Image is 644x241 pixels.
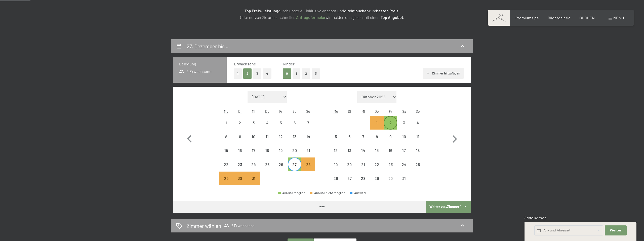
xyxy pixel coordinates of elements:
[397,130,411,143] div: Sat Jan 10 2026
[330,176,342,189] div: 26
[515,15,539,20] a: Premium Spa
[274,148,287,161] div: 19
[260,144,274,157] div: Abreise nicht möglich
[334,109,338,113] abbr: Montag
[330,148,342,161] div: 12
[397,172,411,185] div: Sat Jan 31 2026
[224,223,255,228] span: 2 Erwachsene
[384,172,397,185] div: Abreise nicht möglich
[397,157,411,171] div: Sat Jan 24 2026
[187,222,221,229] h2: Zimmer wählen
[301,130,315,143] div: Sun Dec 14 2025
[233,144,247,157] div: Abreise nicht möglich
[233,130,247,143] div: Tue Dec 09 2025
[296,15,326,20] a: Anfrageformular
[398,135,410,147] div: 10
[397,116,411,130] div: Sat Jan 03 2026
[370,172,384,185] div: Abreise nicht möglich
[412,163,424,175] div: 25
[384,176,397,189] div: 30
[274,130,288,143] div: Fri Dec 12 2025
[302,148,314,161] div: 21
[397,144,411,157] div: Sat Jan 17 2026
[357,176,369,189] div: 28
[288,130,301,143] div: Sat Dec 13 2025
[233,163,246,175] div: 23
[375,109,379,113] abbr: Donnerstag
[274,144,288,157] div: Fri Dec 19 2025
[260,130,274,143] div: Abreise nicht möglich
[389,109,392,113] abbr: Freitag
[605,225,626,236] button: Weiter
[343,148,356,161] div: 13
[274,144,288,157] div: Abreise nicht möglich
[329,144,343,157] div: Abreise nicht möglich
[384,116,397,130] div: Abreise möglich
[179,69,212,74] span: 2 Erwachsene
[219,116,233,130] div: Mon Dec 01 2025
[357,148,369,161] div: 14
[288,157,301,171] div: Sat Dec 27 2025
[371,148,383,161] div: 15
[398,163,410,175] div: 24
[343,144,356,157] div: Abreise nicht möglich
[412,121,424,133] div: 4
[416,109,420,113] abbr: Sonntag
[283,68,291,79] button: 0
[238,109,242,113] abbr: Dienstag
[384,148,397,161] div: 16
[233,157,247,171] div: Tue Dec 23 2025
[288,121,301,133] div: 6
[402,109,406,113] abbr: Samstag
[348,109,351,113] abbr: Dienstag
[247,130,260,143] div: Wed Dec 10 2025
[357,163,369,175] div: 21
[370,130,384,143] div: Abreise nicht möglich
[613,15,624,20] span: Menü
[220,121,232,133] div: 1
[220,135,232,147] div: 8
[288,116,301,130] div: Abreise nicht möglich
[301,157,315,171] div: Sun Dec 28 2025
[187,43,230,49] h2: 27. Dezember bis …
[247,121,260,133] div: 3
[301,144,315,157] div: Sun Dec 21 2025
[343,130,356,143] div: Tue Jan 06 2026
[219,116,233,130] div: Abreise nicht möglich
[371,163,383,175] div: 22
[279,109,283,113] abbr: Freitag
[397,130,411,143] div: Abreise nicht möglich
[306,109,310,113] abbr: Sonntag
[247,116,260,130] div: Abreise nicht möglich
[260,116,274,130] div: Abreise nicht möglich
[233,144,247,157] div: Tue Dec 16 2025
[243,68,252,79] button: 2
[329,157,343,171] div: Mon Jan 19 2026
[288,130,301,143] div: Abreise nicht möglich
[329,172,343,185] div: Abreise nicht möglich
[361,109,365,113] abbr: Mittwoch
[234,61,256,66] span: Erwachsene
[412,135,424,147] div: 11
[301,144,315,157] div: Abreise nicht möglich
[288,116,301,130] div: Sat Dec 06 2025
[343,135,356,147] div: 6
[233,130,247,143] div: Abreise nicht möglich
[247,172,260,185] div: Abreise nicht möglich, da die Mindestaufenthaltsdauer nicht erfüllt wird
[411,144,425,157] div: Sun Jan 18 2026
[370,172,384,185] div: Thu Jan 29 2026
[260,116,274,130] div: Thu Dec 04 2025
[182,91,197,185] button: Vorheriger Monat
[384,130,397,143] div: Fri Jan 09 2026
[260,157,274,171] div: Thu Dec 25 2025
[411,157,425,171] div: Abreise nicht möglich
[302,121,314,133] div: 7
[247,144,260,157] div: Wed Dec 17 2025
[329,157,343,171] div: Abreise nicht möglich
[247,172,260,185] div: Wed Dec 31 2025
[384,163,397,175] div: 23
[343,163,356,175] div: 20
[610,228,622,233] span: Weiter
[579,15,595,20] span: BUCHEN
[411,157,425,171] div: Sun Jan 25 2026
